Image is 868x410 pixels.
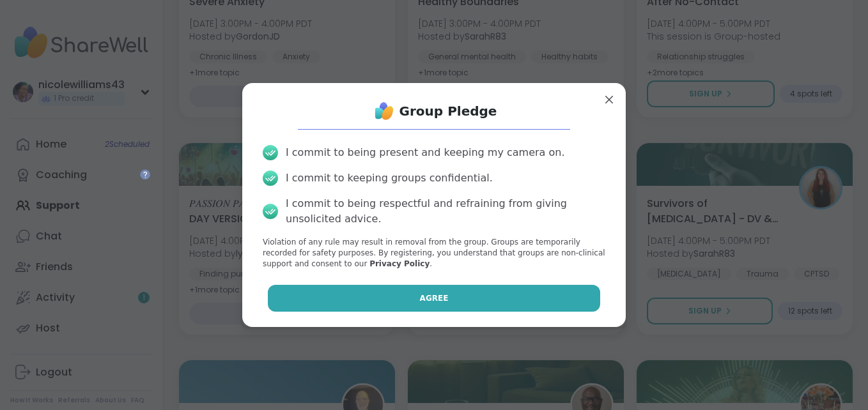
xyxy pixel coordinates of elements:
span: Agree [420,292,449,304]
iframe: Spotlight [140,169,150,179]
img: ShareWell Logo [371,98,397,124]
h1: Group Pledge [399,102,497,120]
a: Privacy Policy [369,259,430,268]
div: I commit to keeping groups confidential. [286,171,493,186]
div: I commit to being present and keeping my camera on. [286,145,564,160]
div: I commit to being respectful and refraining from giving unsolicited advice. [286,196,605,227]
p: Violation of any rule may result in removal from the group. Groups are temporarily recorded for s... [263,237,605,269]
button: Agree [268,285,601,312]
